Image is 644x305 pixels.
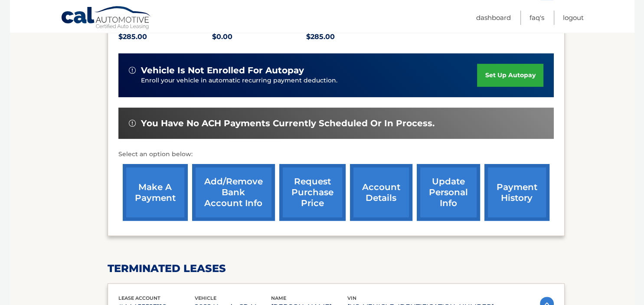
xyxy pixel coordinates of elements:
a: request purchase price [279,164,346,221]
p: $0.00 [212,31,306,43]
p: $285.00 [118,31,212,43]
h2: terminated leases [108,262,565,275]
p: Select an option below: [118,149,554,160]
a: Logout [563,10,584,25]
a: payment history [484,164,549,221]
span: You have no ACH payments currently scheduled or in process. [141,118,435,129]
p: Enroll your vehicle in automatic recurring payment deduction. [141,76,477,85]
a: FAQ's [530,10,544,25]
span: vin [347,295,356,301]
span: name [271,295,286,301]
span: lease account [118,295,160,301]
a: Dashboard [476,10,511,25]
a: set up autopay [477,64,543,87]
img: alert-white.svg [129,67,136,74]
img: alert-white.svg [129,120,136,127]
a: account details [350,164,412,221]
a: make a payment [123,164,188,221]
a: update personal info [417,164,480,221]
a: Cal Automotive [61,6,152,31]
span: vehicle is not enrolled for autopay [141,65,304,76]
p: $285.00 [306,31,400,43]
span: vehicle [195,295,216,301]
a: Add/Remove bank account info [192,164,275,221]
